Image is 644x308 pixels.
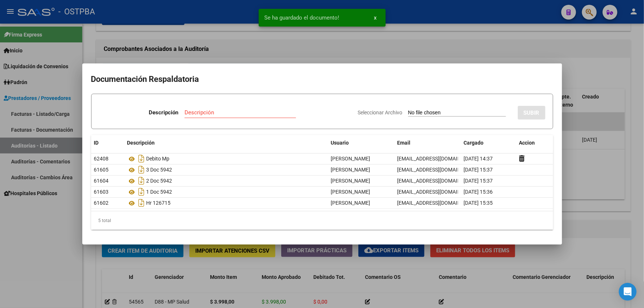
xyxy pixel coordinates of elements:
[94,200,109,206] span: 61602
[137,175,147,187] i: Descargar documento
[94,156,109,162] span: 62408
[137,197,147,209] i: Descargar documento
[127,186,325,198] div: 1 Doc 5942
[464,189,493,195] span: [DATE] 15:36
[94,189,109,195] span: 61603
[464,140,484,146] span: Cargado
[331,140,349,146] span: Usuario
[331,178,371,184] span: [PERSON_NAME]
[358,110,403,115] span: Seleccionar Archivo
[94,140,99,146] span: ID
[524,110,540,116] span: SUBIR
[94,178,109,184] span: 61604
[127,140,155,146] span: Descripción
[397,156,479,162] span: [EMAIL_ADDRESS][DOMAIN_NAME]
[395,135,461,151] datatable-header-cell: Email
[464,200,493,206] span: [DATE] 15:35
[461,135,516,151] datatable-header-cell: Cargado
[619,283,637,301] div: Open Intercom Messenger
[397,189,479,195] span: [EMAIL_ADDRESS][DOMAIN_NAME]
[368,11,383,24] button: x
[137,186,147,198] i: Descargar documento
[464,156,493,162] span: [DATE] 14:37
[265,14,340,21] span: Se ha guardado el documento!
[328,135,395,151] datatable-header-cell: Usuario
[374,14,377,21] span: x
[331,156,371,162] span: [PERSON_NAME]
[518,106,545,120] button: SUBIR
[516,135,553,151] datatable-header-cell: Accion
[397,178,479,184] span: [EMAIL_ADDRESS][DOMAIN_NAME]
[127,197,325,209] div: Hr 126715
[464,178,493,184] span: [DATE] 15:37
[397,200,479,206] span: [EMAIL_ADDRESS][DOMAIN_NAME]
[91,211,553,230] div: 5 total
[137,164,147,176] i: Descargar documento
[124,135,328,151] datatable-header-cell: Descripción
[331,189,371,195] span: [PERSON_NAME]
[149,108,179,117] p: Descripción
[94,167,109,173] span: 61605
[331,167,371,173] span: [PERSON_NAME]
[331,200,371,206] span: [PERSON_NAME]
[127,164,325,176] div: 3 Doc 5942
[127,175,325,187] div: 2 Doc 5942
[91,135,124,151] datatable-header-cell: ID
[397,140,411,146] span: Email
[397,167,479,173] span: [EMAIL_ADDRESS][DOMAIN_NAME]
[464,167,493,173] span: [DATE] 15:37
[127,153,325,165] div: Debito Mp
[519,140,535,146] span: Accion
[137,153,147,165] i: Descargar documento
[91,72,553,86] h2: Documentación Respaldatoria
